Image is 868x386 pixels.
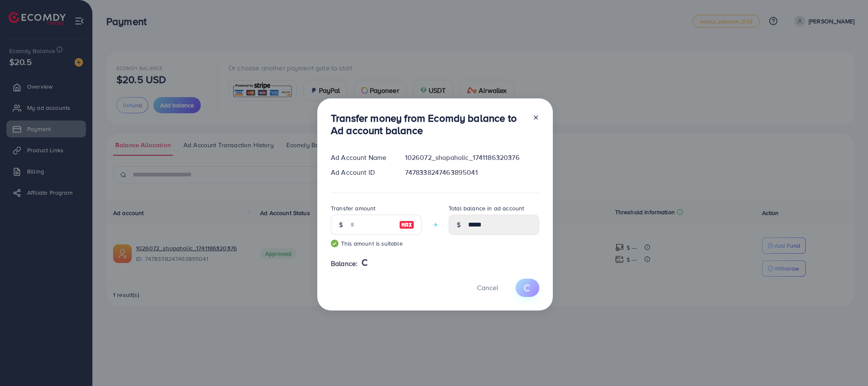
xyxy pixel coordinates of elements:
[832,348,862,380] iframe: Chat
[331,112,526,137] h3: Transfer money from Ecomdy balance to Ad account balance
[331,259,358,269] span: Balance:
[324,168,398,177] div: Ad Account ID
[466,279,509,297] button: Cancel
[398,153,546,162] div: 1026072_shopaholic_1741186320376
[449,204,524,213] label: Total balance in ad account
[331,204,375,213] label: Transfer amount
[399,220,414,230] img: image
[398,168,546,177] div: 7478338247463895041
[331,239,422,248] small: This amount is suitable
[324,153,398,162] div: Ad Account Name
[477,283,498,292] span: Cancel
[331,240,338,247] img: guide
